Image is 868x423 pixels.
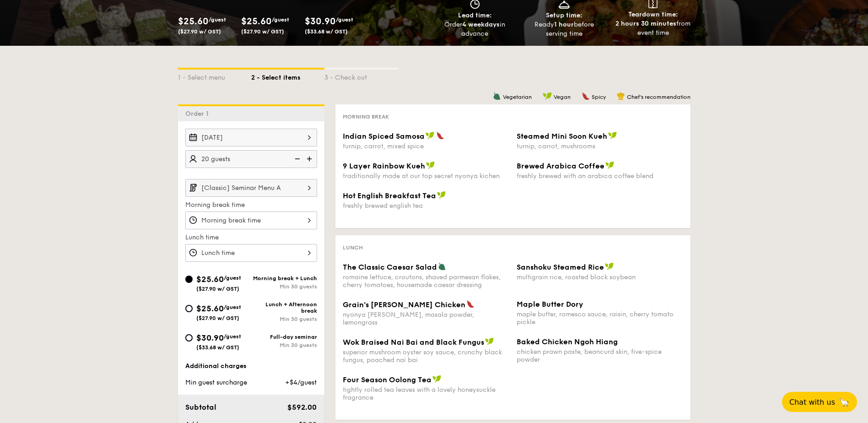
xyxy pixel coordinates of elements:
img: icon-vegan.f8ff3823.svg [437,191,446,199]
strong: 4 weekdays [462,21,500,28]
span: $25.60 [196,274,224,284]
div: Additional charges [185,362,317,371]
img: icon-vegan.f8ff3823.svg [485,337,494,346]
span: Order 1 [185,110,212,118]
img: icon-vegetarian.fe4039eb.svg [493,92,501,100]
span: Min guest surcharge [185,379,247,386]
div: Lunch + Afternoon break [251,301,317,314]
input: $25.60/guest($27.90 w/ GST)Morning break + LunchMin 30 guests [185,276,193,283]
span: Subtotal [185,403,216,412]
span: /guest [224,333,241,340]
span: The Classic Caesar Salad [343,263,437,271]
span: Morning break [343,114,389,120]
div: freshly brewed with an arabica coffee blend [517,172,683,180]
div: turnip, carrot, mixed spice [343,142,509,150]
div: turnip, carrot, mushrooms [517,142,683,150]
span: 🦙 [839,397,850,407]
span: /guest [272,16,289,23]
span: ($33.68 w/ GST) [305,28,348,35]
label: Morning break time [185,201,317,210]
span: Vegan [554,94,571,100]
span: ($33.68 w/ GST) [196,344,239,351]
span: ($27.90 w/ GST) [196,315,239,321]
div: Min 30 guests [251,342,317,348]
img: icon-spicy.37a8142b.svg [466,300,474,308]
strong: 2 hours 30 minutes [615,20,676,27]
span: Sanshoku Steamed Rice [517,263,604,271]
input: Number of guests [185,150,317,168]
span: Setup time: [546,11,582,19]
img: icon-vegan.f8ff3823.svg [426,161,435,169]
div: Min 30 guests [251,316,317,322]
div: romaine lettuce, croutons, shaved parmesan flakes, cherry tomatoes, housemade caesar dressing [343,273,509,289]
span: /guest [224,275,241,281]
div: Min 30 guests [251,283,317,290]
strong: 1 hour [554,21,574,28]
img: icon-add.58712e84.svg [303,150,317,168]
img: icon-vegetarian.fe4039eb.svg [438,262,446,271]
div: Morning break + Lunch [251,275,317,282]
span: /guest [209,16,226,23]
span: 9 Layer Rainbow Kueh [343,162,425,170]
img: icon-vegan.f8ff3823.svg [608,131,617,140]
div: from event time [612,19,694,38]
span: Hot English Breakfast Tea [343,191,436,200]
span: Chef's recommendation [627,94,690,100]
div: 3 - Check out [324,70,398,82]
img: icon-vegan.f8ff3823.svg [605,161,615,169]
span: Spicy [592,94,606,100]
div: 1 - Select menu [178,70,251,82]
div: traditionally made at our top secret nyonya kichen [343,172,509,180]
span: $25.60 [241,16,272,27]
span: Steamed Mini Soon Kueh [517,132,607,141]
input: $25.60/guest($27.90 w/ GST)Lunch + Afternoon breakMin 30 guests [185,305,193,312]
input: Lunch time [185,244,317,262]
span: /guest [224,304,241,310]
span: Indian Spiced Samosa [343,132,425,141]
span: Baked Chicken Ngoh Hiang [517,337,618,346]
span: $30.90 [196,333,224,343]
img: icon-vegan.f8ff3823.svg [605,262,614,271]
div: chicken prawn paste, beancurd skin, five-spice powder [517,348,683,363]
span: /guest [336,16,353,23]
input: $30.90/guest($33.68 w/ GST)Full-day seminarMin 30 guests [185,334,193,342]
span: Teardown time: [628,11,678,18]
span: +$4/guest [285,379,317,386]
span: Lead time: [458,11,492,19]
button: Chat with us🦙 [782,392,857,412]
span: Grain's [PERSON_NAME] Chicken [343,300,465,309]
img: icon-reduce.1d2dbef1.svg [290,150,303,168]
div: superior mushroom oyster soy sauce, crunchy black fungus, poached nai bai [343,348,509,364]
img: icon-vegan.f8ff3823.svg [432,375,442,383]
input: Event date [185,129,317,146]
div: maple butter, romesco sauce, raisin, cherry tomato pickle [517,310,683,326]
div: Full-day seminar [251,334,317,340]
img: icon-chef-hat.a58ddaea.svg [617,92,625,100]
span: $30.90 [305,16,336,27]
img: icon-vegan.f8ff3823.svg [426,131,435,140]
span: Maple Butter Dory [517,300,583,309]
div: multigrain rice, roasted black soybean [517,273,683,281]
div: nyonya [PERSON_NAME], masala powder, lemongrass [343,311,509,326]
span: $592.00 [287,403,317,412]
input: Morning break time [185,211,317,229]
div: freshly brewed english tea [343,202,509,210]
label: Lunch time [185,233,317,242]
img: icon-chevron-right.3c0dfbd6.svg [302,179,317,196]
span: Four Season Oolong Tea [343,375,431,384]
span: $25.60 [178,16,209,27]
div: Order in advance [434,20,516,38]
span: Chat with us [789,398,835,407]
span: Wok Braised Nai Bai and Black Fungus [343,338,484,347]
img: icon-vegan.f8ff3823.svg [543,92,552,100]
div: tightly rolled tea leaves with a lovely honeysuckle fragrance [343,386,509,401]
span: Brewed Arabica Coffee [517,162,604,170]
span: ($27.90 w/ GST) [196,286,239,292]
span: ($27.90 w/ GST) [241,28,284,35]
span: $25.60 [196,304,224,314]
div: 2 - Select items [251,70,324,82]
img: icon-spicy.37a8142b.svg [582,92,590,100]
span: Lunch [343,244,363,251]
span: ($27.90 w/ GST) [178,28,221,35]
img: icon-spicy.37a8142b.svg [436,131,444,140]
